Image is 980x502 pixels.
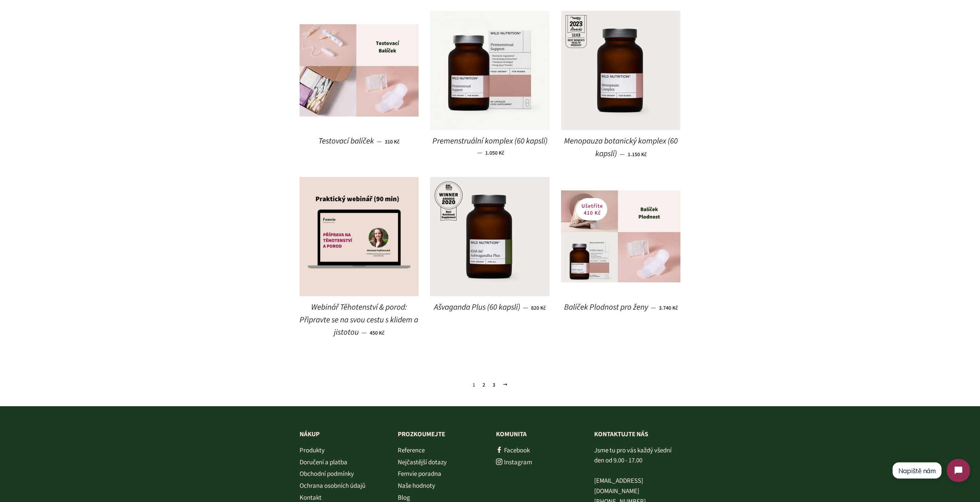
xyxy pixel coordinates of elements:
[628,151,647,158] span: 1.150 Kč
[300,130,419,153] a: Testovací balíček — 310 Kč
[620,150,625,159] span: —
[489,379,498,391] a: 3
[651,303,656,312] span: —
[561,130,680,165] a: Menopauza botanický komplex (60 kapslí) — 1.150 Kč
[300,302,418,338] span: Webinář Těhotenství & porod: Připravte se na svou cestu s klidem a jistotou
[659,304,678,312] span: 3.740 Kč
[594,476,643,496] a: [EMAIL_ADDRESS][DOMAIN_NAME]
[398,429,484,440] p: Prozkoumejte
[576,198,607,220] p: Ušetříte 410 Kč
[479,379,488,391] a: 2
[485,149,504,157] span: 1.050 Kč
[531,304,546,312] span: 820 Kč
[523,303,528,312] span: —
[370,329,384,337] span: 450 Kč
[398,481,435,490] a: Naše hodnoty
[398,469,441,479] a: Femvie poradna
[434,302,520,313] span: Ašvaganda Plus (60 kapslí)
[430,130,549,163] a: Premenstruální komplex (60 kapslí) — 1.050 Kč
[432,135,548,147] span: Premenstruální komplex (60 kapslí)
[561,296,680,319] a: Balíček Plodnost pro ženy — 3.740 Kč
[430,296,549,319] a: Ašvaganda Plus (60 kapslí) — 820 Kč
[496,429,583,440] p: Komunita
[300,446,325,455] a: Produkty
[300,429,386,440] p: Nákup
[300,481,365,490] a: Ochrana osobních údajů
[300,458,347,467] a: Doručení a platba
[469,379,478,391] span: 1
[377,137,382,146] span: —
[398,458,447,467] a: Nejčastější dotazy
[564,302,648,313] span: Balíček Plodnost pro ženy
[398,446,425,455] a: Reference
[496,446,530,455] a: Facebook
[362,328,367,337] span: —
[496,458,532,467] a: Instagram
[594,429,681,440] p: KONTAKTUJTE NÁS
[318,135,374,147] span: Testovací balíček
[477,148,482,157] span: —
[564,135,678,159] span: Menopauza botanický komplex (60 kapslí)
[885,452,977,489] iframe: Tidio Chat
[300,296,419,344] a: Webinář Těhotenství & porod: Připravte se na svou cestu s klidem a jistotou — 450 Kč
[385,138,399,146] span: 310 Kč
[300,469,354,479] a: Obchodní podmínky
